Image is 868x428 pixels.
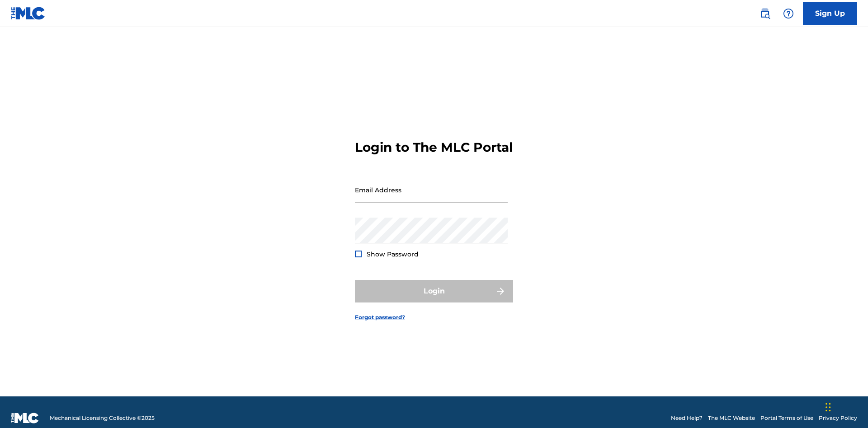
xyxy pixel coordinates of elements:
[50,414,155,422] span: Mechanical Licensing Collective © 2025
[756,5,774,23] a: Public Search
[708,414,755,422] a: The MLC Website
[803,2,857,25] a: Sign Up
[11,413,39,423] img: logo
[759,8,770,19] img: search
[779,5,797,23] div: Help
[823,385,868,428] iframe: Chat Widget
[826,394,831,421] div: Drag
[783,8,794,19] img: help
[760,414,813,422] a: Portal Terms of Use
[367,250,419,258] span: Show Password
[355,140,513,155] h3: Login to The MLC Portal
[11,7,46,20] img: MLC Logo
[819,414,857,422] a: Privacy Policy
[355,313,405,321] a: Forgot password?
[671,414,703,422] a: Need Help?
